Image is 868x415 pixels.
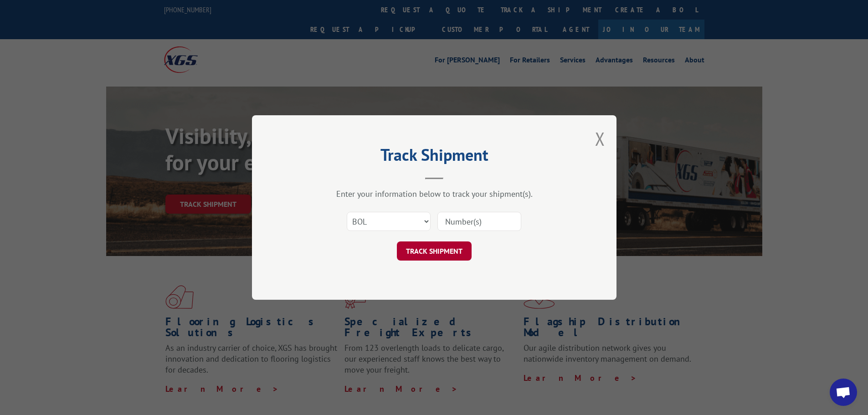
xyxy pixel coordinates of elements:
div: Open chat [830,379,857,406]
input: Number(s) [437,212,521,231]
button: Close modal [595,127,605,151]
h2: Track Shipment [298,149,571,166]
button: TRACK SHIPMENT [397,241,472,261]
div: Enter your information below to track your shipment(s). [298,189,571,199]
